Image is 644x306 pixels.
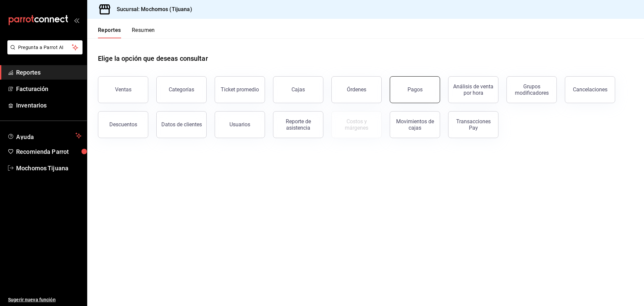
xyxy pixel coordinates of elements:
div: Movimientos de cajas [394,118,436,131]
div: Reporte de asistencia [277,118,319,131]
div: navigation tabs [98,27,155,38]
button: Órdenes [331,76,382,103]
button: Datos de clientes [156,111,207,138]
span: Pregunta a Parrot AI [18,44,72,51]
button: Análisis de venta por hora [448,76,498,103]
button: Movimientos de cajas [390,111,440,138]
button: Categorías [156,76,207,103]
button: Descuentos [98,111,148,138]
div: Descuentos [109,121,137,128]
button: Reportes [98,27,121,38]
button: Pagos [390,76,440,103]
button: Cancelaciones [565,76,615,103]
span: Ayuda [16,132,73,140]
div: Ticket promedio [221,86,259,93]
a: Cajas [273,76,323,103]
div: Usuarios [229,121,250,128]
h3: Sucursal: Mochomos (Tijuana) [111,5,192,13]
span: Reportes [16,68,82,77]
div: Datos de clientes [161,121,202,128]
div: Grupos modificadores [511,83,552,96]
button: Transacciones Pay [448,111,498,138]
button: Usuarios [215,111,265,138]
span: Mochomos Tijuana [16,164,82,173]
div: Órdenes [347,86,366,93]
div: Pagos [408,86,423,93]
button: Contrata inventarios para ver este reporte [331,111,382,138]
button: Grupos modificadores [506,76,557,103]
span: Recomienda Parrot [16,147,82,156]
a: Pregunta a Parrot AI [5,49,83,56]
button: open_drawer_menu [74,17,79,23]
button: Ticket promedio [215,76,265,103]
span: Inventarios [16,101,82,110]
div: Ventas [115,86,131,93]
div: Transacciones Pay [452,118,494,131]
div: Análisis de venta por hora [452,83,494,96]
button: Pregunta a Parrot AI [7,40,83,54]
div: Cajas [291,86,305,94]
button: Resumen [132,27,155,38]
h1: Elige la opción que deseas consultar [98,53,208,63]
span: Sugerir nueva función [8,296,82,303]
div: Cancelaciones [573,86,607,93]
button: Ventas [98,76,148,103]
span: Facturación [16,84,82,93]
button: Reporte de asistencia [273,111,323,138]
div: Costos y márgenes [336,118,377,131]
div: Categorías [169,86,194,93]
